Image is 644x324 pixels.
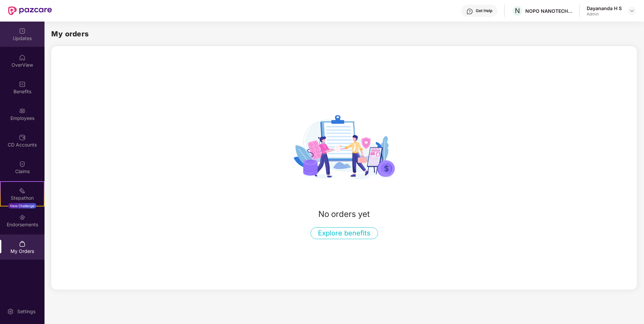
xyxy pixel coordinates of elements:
img: svg+xml;base64,PHN2ZyBpZD0iRW5kb3JzZW1lbnRzIiB4bWxucz0iaHR0cDovL3d3dy53My5vcmcvMjAwMC9zdmciIHdpZH... [19,214,26,221]
img: svg+xml;base64,PHN2ZyBpZD0iTXlfb3JkZXJzX3BsYWNlaG9sZGVyIiB4bWxucz0iaHR0cDovL3d3dy53My5vcmcvMjAwMC... [294,97,395,198]
img: svg+xml;base64,PHN2ZyBpZD0iRW1wbG95ZWVzIiB4bWxucz0iaHR0cDovL3d3dy53My5vcmcvMjAwMC9zdmciIHdpZHRoPS... [19,107,26,114]
img: svg+xml;base64,PHN2ZyBpZD0iQ2xhaW0iIHhtbG5zPSJodHRwOi8vd3d3LnczLm9yZy8yMDAwL3N2ZyIgd2lkdGg9IjIwIi... [19,161,26,167]
div: Get Help [476,8,492,13]
img: svg+xml;base64,PHN2ZyBpZD0iRHJvcGRvd24tMzJ4MzIiIHhtbG5zPSJodHRwOi8vd3d3LnczLm9yZy8yMDAwL3N2ZyIgd2... [629,8,635,13]
div: Admin [587,11,622,17]
img: svg+xml;base64,PHN2ZyBpZD0iVXBkYXRlZCIgeG1sbnM9Imh0dHA6Ly93d3cudzMub3JnLzIwMDAvc3ZnIiB3aWR0aD0iMj... [19,28,26,34]
img: svg+xml;base64,PHN2ZyBpZD0iTXlfT3JkZXJzIiBkYXRhLW5hbWU9Ik15IE9yZGVycyIgeG1sbnM9Imh0dHA6Ly93d3cudz... [19,240,26,247]
img: svg+xml;base64,PHN2ZyBpZD0iQ0RfQWNjb3VudHMiIGRhdGEtbmFtZT0iQ0QgQWNjb3VudHMiIHhtbG5zPSJodHRwOi8vd3... [19,134,26,141]
div: No orders yet [318,208,370,221]
div: Stepathon [1,195,44,201]
img: svg+xml;base64,PHN2ZyBpZD0iU2V0dGluZy0yMHgyMCIgeG1sbnM9Imh0dHA6Ly93d3cudzMub3JnLzIwMDAvc3ZnIiB3aW... [7,308,14,315]
img: svg+xml;base64,PHN2ZyB4bWxucz0iaHR0cDovL3d3dy53My5vcmcvMjAwMC9zdmciIHdpZHRoPSIyMSIgaGVpZ2h0PSIyMC... [19,187,26,194]
div: Settings [15,308,37,315]
div: Dayananda H S [587,5,622,11]
img: svg+xml;base64,PHN2ZyBpZD0iQmVuZWZpdHMiIHhtbG5zPSJodHRwOi8vd3d3LnczLm9yZy8yMDAwL3N2ZyIgd2lkdGg9Ij... [19,81,26,88]
button: Explore benefits [311,227,378,239]
img: New Pazcare Logo [8,6,52,15]
img: svg+xml;base64,PHN2ZyBpZD0iSG9tZSIgeG1sbnM9Imh0dHA6Ly93d3cudzMub3JnLzIwMDAvc3ZnIiB3aWR0aD0iMjAiIG... [19,54,26,61]
span: N [515,7,520,15]
div: New Challenge [8,203,36,208]
div: NOPO NANOTECHNOLOGIES INDIA PRIVATE LIMITED [525,8,573,14]
img: svg+xml;base64,PHN2ZyBpZD0iSGVscC0zMngzMiIgeG1sbnM9Imh0dHA6Ly93d3cudzMub3JnLzIwMDAvc3ZnIiB3aWR0aD... [466,8,473,15]
h2: My orders [51,28,89,39]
